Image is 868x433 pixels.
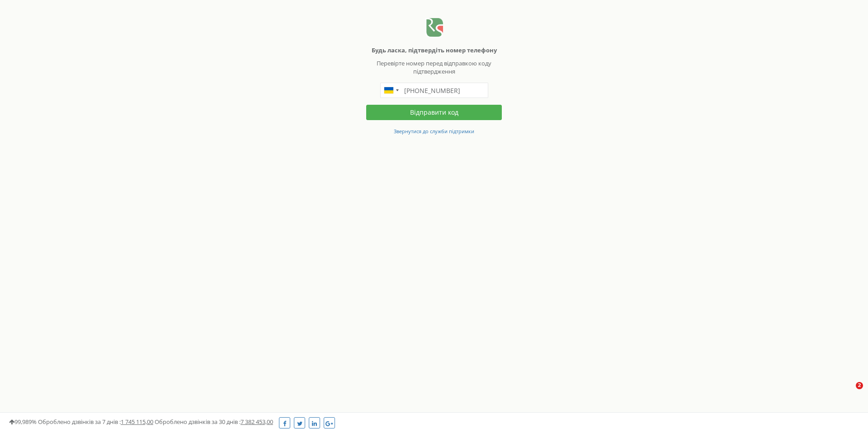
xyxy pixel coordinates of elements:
[155,418,273,426] span: Оброблено дзвінків за 30 днів :
[394,128,474,135] small: Звернутися до служби підтримки
[425,18,443,38] img: Ringostat Logo
[380,83,488,98] input: 050 123 4567
[366,59,502,76] p: Перевірте номер перед відправкою коду підтвердження
[381,83,401,98] div: Telephone country code
[241,418,273,426] u: 7 382 453,00
[856,382,863,389] span: 2
[394,127,474,135] a: Звернутися до служби підтримки
[121,418,153,426] u: 1 745 115,00
[366,105,502,120] button: Відправити код
[837,382,859,404] iframe: Intercom live chat
[9,418,37,426] span: 99,989%
[38,418,153,426] span: Оброблено дзвінків за 7 днів :
[372,46,497,54] b: Будь ласка, підтвердіть номер телефону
